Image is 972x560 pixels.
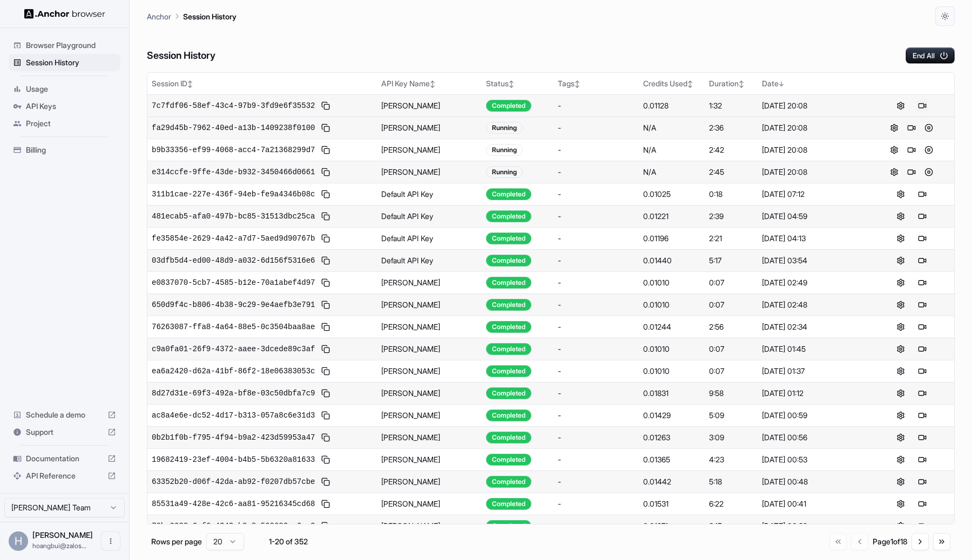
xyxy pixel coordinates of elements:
div: 2:21 [709,233,753,244]
div: [DATE] 00:59 [762,410,865,421]
div: 0.01831 [643,388,700,399]
div: [DATE] 00:56 [762,432,865,443]
div: Duration [709,78,753,89]
td: [PERSON_NAME] [377,448,482,470]
div: Project [9,115,120,132]
div: [DATE] 03:54 [762,255,865,266]
p: Session History [183,11,237,22]
div: 0:18 [709,189,753,200]
div: Usage [9,80,120,98]
div: - [558,233,634,244]
button: End All [906,47,955,64]
div: - [558,145,634,155]
div: - [558,100,634,111]
td: [PERSON_NAME] [377,161,482,183]
div: [DATE] 20:08 [762,100,865,111]
div: [DATE] 01:45 [762,344,865,354]
span: c9a0fa01-26f9-4372-aaee-3dcede89c3af [152,344,315,354]
span: fa29d45b-7962-40ed-a13b-1409238f0100 [152,122,315,133]
td: Default API Key [377,205,482,227]
span: 8d27d31e-69f3-492a-bf8e-03c50dbfa7c9 [152,388,315,399]
div: Completed [486,277,531,289]
span: Documentation [26,453,103,464]
span: fe35854e-2629-4a42-a7d7-5aed9d90767b [152,233,315,244]
div: 4:23 [709,454,753,465]
td: [PERSON_NAME] [377,470,482,493]
span: Schedule a demo [26,409,103,420]
div: Running [486,122,523,134]
td: [PERSON_NAME] [377,117,482,139]
td: [PERSON_NAME] [377,338,482,360]
span: Browser Playground [26,40,116,51]
div: 5:18 [709,476,753,487]
td: [PERSON_NAME] [377,493,482,515]
div: Session ID [152,78,373,89]
div: [DATE] 02:49 [762,277,865,288]
div: - [558,167,634,177]
div: Completed [486,255,531,267]
div: Completed [486,476,531,488]
div: - [558,322,634,332]
div: 0:07 [709,366,753,377]
div: API Key Name [381,78,477,89]
span: e314ccfe-9ffe-43de-b932-3450466d0661 [152,167,315,177]
span: 03dfb5d4-ed00-48d9-a032-6d156f5316e6 [152,255,315,266]
span: hoangbui@zalos.io [32,542,86,550]
div: Credits Used [643,78,700,89]
span: e0837070-5cb7-4585-b12e-70a1abef4d97 [152,277,315,288]
div: Completed [486,498,531,510]
div: Completed [486,299,531,311]
div: 0.01531 [643,498,700,509]
span: API Reference [26,470,103,481]
div: - [558,211,634,222]
div: Browser Playground [9,37,120,54]
div: [DATE] 07:12 [762,189,865,200]
div: - [558,410,634,421]
span: ↕ [509,80,514,88]
div: 1:32 [709,100,753,111]
span: 76263087-ffa8-4a64-88e5-0c3504baa8ae [152,322,315,332]
div: Completed [486,188,531,200]
span: Usage [26,84,116,94]
div: 0:07 [709,344,753,354]
div: Completed [486,100,531,112]
div: Support [9,424,120,441]
div: - [558,344,634,354]
span: b9b33356-ef99-4068-acc4-7a21368299d7 [152,145,315,155]
td: [PERSON_NAME] [377,139,482,161]
td: [PERSON_NAME] [377,271,482,293]
span: 7c7fdf06-58ef-43c4-97b9-3fd9e6f35532 [152,100,315,111]
div: - [558,454,634,465]
div: Completed [486,387,531,399]
div: [DATE] 04:13 [762,233,865,244]
div: 2:39 [709,211,753,222]
span: 650d9f4c-b806-4b38-9c29-9e4aefb3e791 [152,299,315,310]
div: Date [762,78,865,89]
div: - [558,122,634,133]
div: 5:09 [709,410,753,421]
div: 3:09 [709,432,753,443]
div: Completed [486,520,531,532]
div: [DATE] 01:12 [762,388,865,399]
div: 0.01196 [643,233,700,244]
div: 0.01440 [643,255,700,266]
div: Completed [486,233,531,244]
div: 0.01128 [643,100,700,111]
div: Completed [486,321,531,333]
span: Support [26,427,103,438]
div: 0.01221 [643,211,700,222]
div: N/A [643,122,700,133]
div: [DATE] 02:48 [762,299,865,310]
div: API Reference [9,467,120,484]
div: - [558,476,634,487]
div: - [558,388,634,399]
span: Project [26,118,116,129]
div: 0.01442 [643,476,700,487]
img: Anchor Logo [24,9,105,19]
div: 2:36 [709,122,753,133]
div: - [558,521,634,531]
div: 6:22 [709,498,753,509]
span: ac8a4e6e-dc52-4d17-b313-057a8c6e31d3 [152,410,315,421]
td: [PERSON_NAME] [377,94,482,117]
span: ↕ [687,80,693,88]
